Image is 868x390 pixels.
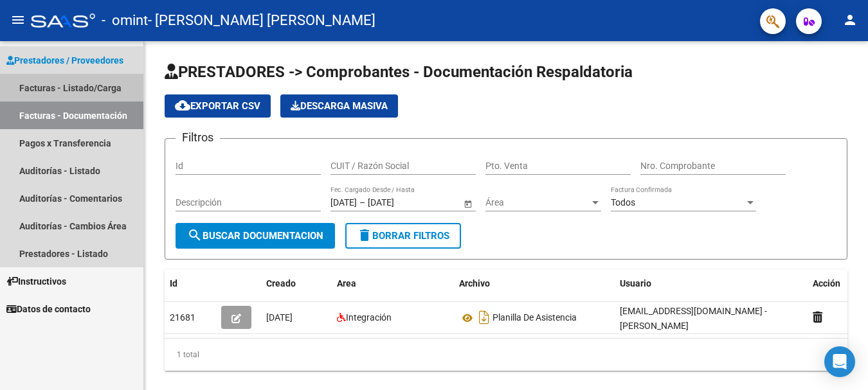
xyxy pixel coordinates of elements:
div: 1 total [165,339,847,371]
span: [EMAIL_ADDRESS][DOMAIN_NAME] - [PERSON_NAME] [620,306,767,331]
span: Acción [813,278,840,288]
i: Descargar documento [476,307,493,328]
input: End date [368,197,431,208]
span: Buscar Documentacion [187,230,323,242]
app-download-masive: Descarga masiva de comprobantes (adjuntos) [280,94,398,118]
datatable-header-cell: Usuario [615,270,808,297]
span: - [PERSON_NAME] [PERSON_NAME] [148,6,375,35]
span: Id [170,278,177,288]
span: 21681 [170,312,195,323]
button: Open calendar [461,197,475,210]
mat-icon: search [187,227,203,243]
mat-icon: person [842,12,858,28]
mat-icon: delete [357,227,372,243]
mat-icon: cloud_download [175,98,190,113]
span: Todos [611,197,635,208]
datatable-header-cell: Id [165,270,216,297]
span: PRESTADORES -> Comprobantes - Documentación Respaldatoria [165,63,633,81]
span: Instructivos [6,274,66,288]
span: – [359,197,365,208]
span: Usuario [620,278,651,288]
span: Borrar Filtros [357,230,449,242]
input: Start date [330,197,357,208]
span: - omint [102,6,148,35]
span: Área [485,197,590,208]
datatable-header-cell: Archivo [454,270,615,297]
span: Prestadores / Proveedores [6,53,123,67]
button: Buscar Documentacion [176,223,335,249]
button: Borrar Filtros [345,223,461,249]
span: Integración [346,312,392,323]
span: Descarga Masiva [291,100,388,112]
span: Exportar CSV [175,100,260,112]
mat-icon: menu [10,12,26,28]
h3: Filtros [176,129,220,146]
span: Planilla De Asistencia [493,313,577,323]
span: Creado [266,278,296,288]
button: Descarga Masiva [280,94,398,118]
span: Archivo [459,278,490,288]
span: Datos de contacto [6,302,91,316]
button: Exportar CSV [165,94,271,118]
datatable-header-cell: Area [332,270,454,297]
span: [DATE] [266,312,293,323]
div: Open Intercom Messenger [824,346,855,377]
span: Area [337,278,356,288]
datatable-header-cell: Creado [261,270,332,297]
